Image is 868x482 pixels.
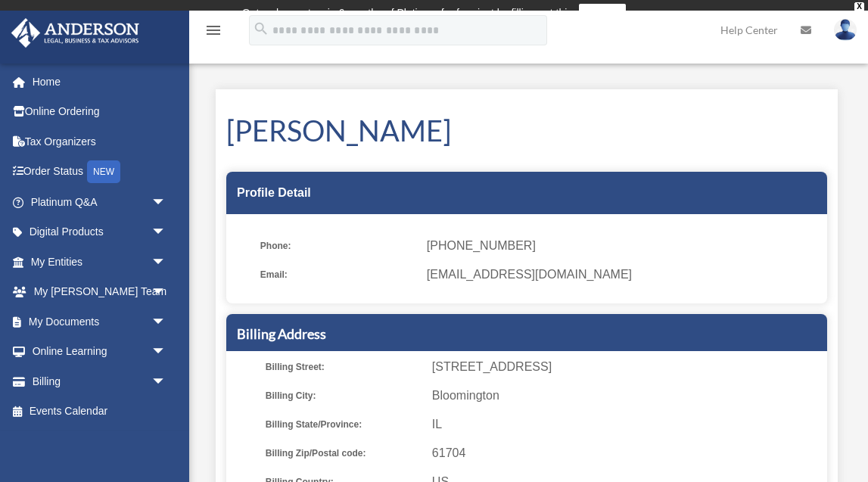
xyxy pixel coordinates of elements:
[260,264,416,285] span: Email:
[266,443,422,464] span: Billing Zip/Postal code:
[11,97,189,127] a: Online Ordering
[11,67,189,97] a: Home
[11,126,189,157] a: Tax Organizers
[11,366,189,396] a: Billingarrow_drop_down
[834,19,857,41] img: User Pic
[151,277,182,308] span: arrow_drop_down
[11,187,189,217] a: Platinum Q&Aarrow_drop_down
[432,385,822,406] span: Bloomington
[854,2,864,11] div: close
[266,414,422,435] span: Billing State/Province:
[7,18,144,48] img: Anderson Advisors Platinum Portal
[226,172,827,214] div: Profile Detail
[204,21,222,39] i: menu
[204,26,222,39] a: menu
[151,306,182,337] span: arrow_drop_down
[151,366,182,397] span: arrow_drop_down
[260,235,416,257] span: Phone:
[11,337,189,367] a: Online Learningarrow_drop_down
[253,20,269,37] i: search
[151,187,182,218] span: arrow_drop_down
[11,306,189,337] a: My Documentsarrow_drop_down
[11,396,189,427] a: Events Calendar
[579,4,626,22] a: survey
[266,356,422,378] span: Billing Street:
[11,247,189,277] a: My Entitiesarrow_drop_down
[11,157,189,188] a: Order StatusNEW
[432,443,822,464] span: 61704
[242,4,573,22] div: Get a chance to win 6 months of Platinum for free just by filling out this
[151,247,182,278] span: arrow_drop_down
[87,160,120,183] div: NEW
[427,264,817,285] span: [EMAIL_ADDRESS][DOMAIN_NAME]
[11,217,189,247] a: Digital Productsarrow_drop_down
[266,385,422,406] span: Billing City:
[237,325,817,344] h5: Billing Address
[432,356,822,378] span: [STREET_ADDRESS]
[427,235,817,257] span: [PHONE_NUMBER]
[151,337,182,368] span: arrow_drop_down
[226,110,827,151] h1: [PERSON_NAME]
[151,217,182,248] span: arrow_drop_down
[432,414,822,435] span: IL
[11,277,189,307] a: My [PERSON_NAME] Teamarrow_drop_down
